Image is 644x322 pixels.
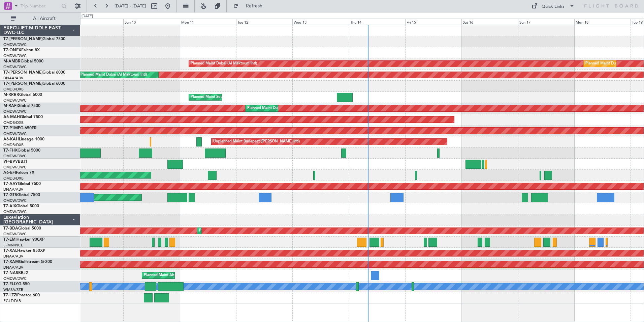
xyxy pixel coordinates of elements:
[3,115,20,119] span: A6-MAH
[3,232,27,237] a: OMDW/DWC
[3,137,19,141] span: A6-KAH
[115,3,146,9] span: [DATE] - [DATE]
[574,19,631,25] div: Mon 18
[3,93,42,97] a: M-RRRRGlobal 6000
[191,92,232,102] div: Planned Maint Southend
[3,182,41,186] a: T7-AAYGlobal 7500
[3,53,27,58] a: OMDW/DWC
[3,282,18,286] span: T7-ELLY
[247,103,314,113] div: Planned Maint Dubai (Al Maktoum Intl)
[3,209,27,214] a: OMDW/DWC
[3,176,24,181] a: OMDB/DXB
[3,104,18,108] span: M-RAFI
[3,37,65,41] a: T7-[PERSON_NAME]Global 7500
[3,93,19,97] span: M-RRRR
[3,149,40,153] a: T7-FHXGlobal 5000
[3,271,18,275] span: T7-NAS
[3,82,65,86] a: T7-[PERSON_NAME]Global 6000
[180,19,236,25] div: Mon 11
[518,19,574,25] div: Sun 17
[3,287,23,292] a: WMSA/SZB
[3,64,27,70] a: OMDW/DWC
[3,71,42,75] span: T7-[PERSON_NAME]
[405,19,461,25] div: Fri 15
[3,276,27,281] a: OMDW/DWC
[3,293,17,297] span: T7-LZZI
[3,260,19,264] span: T7-XAM
[21,1,59,11] input: Trip Number
[18,16,71,21] span: All Aircraft
[144,270,220,280] div: Planned Maint Abuja ([PERSON_NAME] Intl)
[3,198,27,203] a: OMDW/DWC
[3,249,17,253] span: T7-XAL
[3,238,17,242] span: T7-EMI
[3,149,18,153] span: T7-FHX
[3,59,43,63] a: M-AMBRGlobal 5000
[3,282,30,286] a: T7-ELLYG-550
[3,226,18,231] span: T7-BDA
[3,120,24,125] a: OMDB/DXB
[3,193,40,197] a: T7-GTSGlobal 7500
[3,293,40,297] a: T7-LZZIPraetor 600
[3,254,23,259] a: DNAA/ABV
[349,19,405,25] div: Thu 14
[3,126,20,130] span: T7-P1MP
[7,13,73,24] button: All Aircraft
[3,249,45,253] a: T7-XALHawker 850XP
[3,37,42,41] span: T7-[PERSON_NAME]
[240,4,268,8] span: Refresh
[3,171,16,175] span: A6-EFI
[3,98,27,103] a: OMDW/DWC
[3,160,18,164] span: VP-BVV
[3,204,16,208] span: T7-AIX
[3,126,37,130] a: T7-P1MPG-650ER
[191,59,257,69] div: Planned Maint Dubai (Al Maktoum Intl)
[3,265,23,270] a: DNAA/ABV
[3,238,44,242] a: T7-EMIHawker 900XP
[3,160,28,164] a: VP-BVVBBJ1
[3,193,17,197] span: T7-GTS
[3,59,21,63] span: M-AMBR
[3,104,40,108] a: M-RAFIGlobal 7500
[3,109,27,114] a: OMDW/DWC
[3,260,52,264] a: T7-XAMGulfstream G-200
[123,19,180,25] div: Sun 10
[292,19,349,25] div: Wed 13
[3,48,40,52] a: T7-ONEXFalcon 8X
[213,137,300,147] div: Unplanned Maint Budapest ([PERSON_NAME] Intl)
[3,187,23,192] a: DNAA/ABV
[3,42,27,47] a: OMDW/DWC
[82,14,93,19] div: [DATE]
[3,71,65,75] a: T7-[PERSON_NAME]Global 6000
[3,226,41,231] a: T7-BDAGlobal 5000
[3,87,24,92] a: OMDB/DXB
[3,142,24,147] a: OMDB/DXB
[3,243,23,248] a: LFMN/NCE
[80,70,147,80] div: Planned Maint Dubai (Al Maktoum Intl)
[3,298,21,303] a: EGLF/FAB
[3,82,42,86] span: T7-[PERSON_NAME]
[3,271,28,275] a: T7-NASBBJ2
[542,3,565,10] div: Quick Links
[3,115,43,119] a: A6-MAHGlobal 7500
[67,19,123,25] div: Sat 9
[3,154,27,159] a: OMDW/DWC
[230,1,270,11] button: Refresh
[199,226,265,236] div: Planned Maint Dubai (Al Maktoum Intl)
[3,131,27,136] a: OMDW/DWC
[461,19,518,25] div: Sat 16
[3,76,23,81] a: DNAA/ABV
[3,165,27,170] a: OMDW/DWC
[3,48,21,52] span: T7-ONEX
[3,182,18,186] span: T7-AAY
[528,1,578,11] button: Quick Links
[3,204,39,208] a: T7-AIXGlobal 5000
[236,19,292,25] div: Tue 12
[3,137,44,141] a: A6-KAHLineage 1000
[3,171,34,175] a: A6-EFIFalcon 7X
